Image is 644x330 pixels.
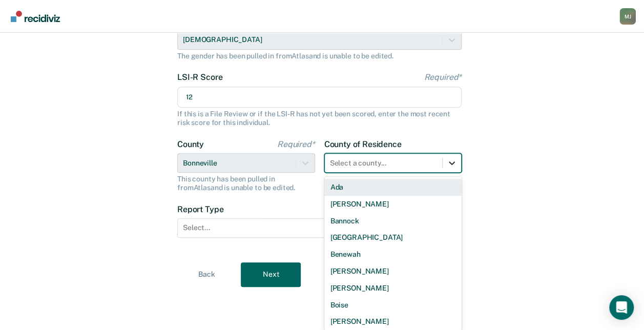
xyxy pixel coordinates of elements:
[277,139,315,149] span: Required*
[324,263,462,280] div: [PERSON_NAME]
[324,196,462,213] div: [PERSON_NAME]
[324,213,462,230] div: Bannock
[177,72,462,82] label: LSI-R Score
[324,179,462,196] div: Ada
[324,246,462,263] div: Benewah
[177,175,315,192] div: This county has been pulled in from Atlas and is unable to be edited.
[324,313,462,330] div: [PERSON_NAME]
[619,8,636,25] button: Profile dropdown button
[324,229,462,246] div: [GEOGRAPHIC_DATA]
[609,295,634,320] div: Open Intercom Messenger
[177,52,462,60] div: The gender has been pulled in from Atlas and is unable to be edited.
[619,8,636,25] div: M J
[177,139,315,149] label: County
[241,262,301,287] button: Next
[324,139,462,149] label: County of Residence
[424,72,462,82] span: Required*
[177,262,237,287] button: Back
[324,280,462,297] div: [PERSON_NAME]
[177,204,462,214] label: Report Type
[11,11,60,22] img: Recidiviz
[177,110,462,127] div: If this is a File Review or if the LSI-R has not yet been scored, enter the most recent risk scor...
[324,297,462,314] div: Boise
